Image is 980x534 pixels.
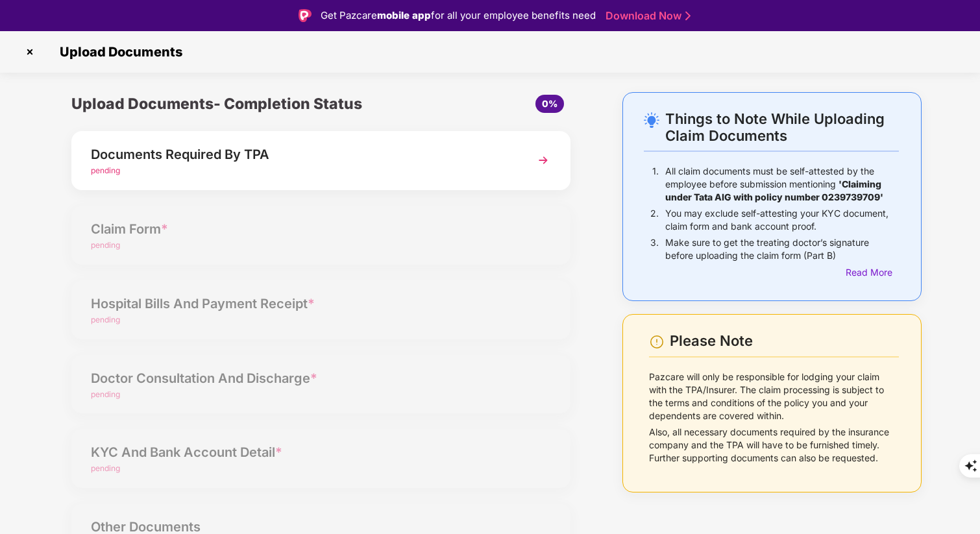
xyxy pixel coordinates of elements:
img: svg+xml;base64,PHN2ZyB4bWxucz0iaHR0cDovL3d3dy53My5vcmcvMjAwMC9zdmciIHdpZHRoPSIyNC4wOTMiIGhlaWdodD... [644,112,659,128]
div: Documents Required By TPA [91,144,513,165]
p: Also, all necessary documents required by the insurance company and the TPA will have to be furni... [649,426,899,465]
div: Upload Documents- Completion Status [71,92,404,115]
p: Pazcare will only be responsible for lodging your claim with the TPA/Insurer. The claim processin... [649,370,899,422]
div: Things to Note While Uploading Claim Documents [665,110,899,144]
p: Make sure to get the treating doctor’s signature before uploading the claim form (Part B) [665,236,899,262]
span: pending [91,165,120,175]
p: All claim documents must be self-attested by the employee before submission mentioning [665,165,899,204]
div: Please Note [670,332,899,350]
div: Get Pazcare for all your employee benefits need [321,8,596,23]
span: 0% [542,98,557,109]
p: 1. [652,165,659,204]
img: svg+xml;base64,PHN2ZyBpZD0iTmV4dCIgeG1sbnM9Imh0dHA6Ly93d3cudzMub3JnLzIwMDAvc3ZnIiB3aWR0aD0iMzYiIG... [532,149,555,172]
p: You may exclude self-attesting your KYC document, claim form and bank account proof. [665,207,899,233]
span: Upload Documents [47,44,189,60]
img: Logo [299,9,312,22]
img: svg+xml;base64,PHN2ZyBpZD0iQ3Jvc3MtMzJ4MzIiIHhtbG5zPSJodHRwOi8vd3d3LnczLm9yZy8yMDAwL3N2ZyIgd2lkdG... [19,42,40,62]
p: 2. [650,207,659,233]
strong: mobile app [377,9,431,21]
a: Download Now [606,9,687,23]
img: svg+xml;base64,PHN2ZyBpZD0iV2FybmluZ18tXzI0eDI0IiBkYXRhLW5hbWU9Ildhcm5pbmcgLSAyNHgyNCIgeG1sbnM9Im... [649,334,665,350]
div: Read More [846,265,899,280]
p: 3. [650,236,659,262]
img: Stroke [685,9,691,23]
